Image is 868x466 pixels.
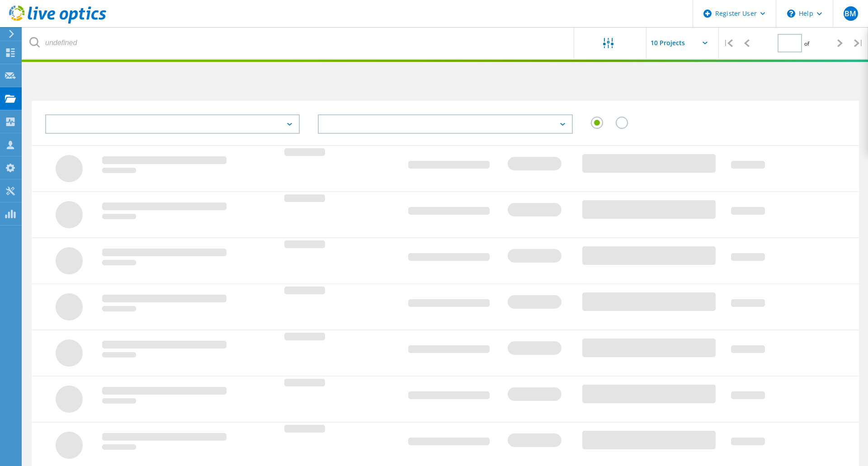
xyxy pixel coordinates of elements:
[23,27,575,59] input: undefined
[849,27,868,59] div: |
[787,9,795,18] svg: \n
[719,27,737,59] div: |
[804,40,809,47] span: of
[844,10,856,17] span: BM
[9,19,106,25] a: Live Optics Dashboard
